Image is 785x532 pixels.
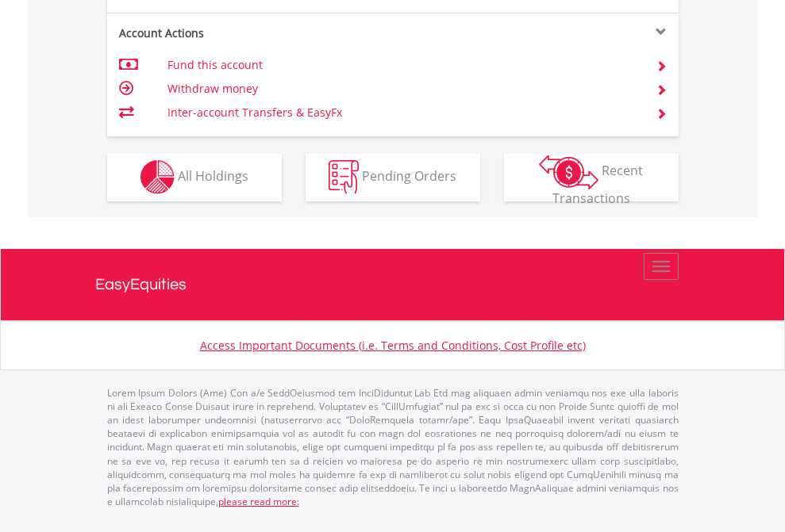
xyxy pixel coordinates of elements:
[200,338,586,353] a: Access Important Documents (i.e. Terms and Conditions, Cost Profile etc)
[362,167,456,185] span: Pending Orders
[329,160,359,194] img: pending_instructions-wht.png
[306,154,480,201] button: Pending Orders
[178,167,248,185] span: All Holdings
[95,249,691,320] a: EasyEquities
[552,162,644,207] span: Recent Transactions
[107,25,393,41] div: Account Actions
[167,101,637,124] td: Inter-account Transfers & EasyFx
[107,386,679,508] p: Lorem Ipsum Dolors (Ame) Con a/e SeddOeiusmod tem InciDiduntut Lab Etd mag aliquaen admin veniamq...
[167,77,637,101] td: Withdraw money
[167,53,637,77] td: Fund this account
[107,154,282,201] button: All Holdings
[539,155,598,189] img: transactions-zar-wht.png
[140,160,175,194] img: holdings-wht.png
[504,154,679,201] button: Recent Transactions
[218,495,299,508] a: please read more:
